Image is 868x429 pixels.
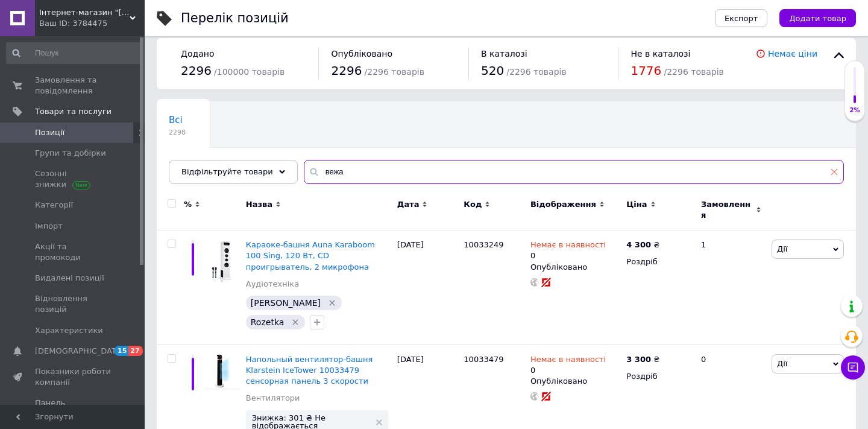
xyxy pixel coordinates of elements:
button: Експорт [715,9,768,27]
span: Ціна [626,199,647,210]
a: Караоке-башня Auna Karaboom 100 Sing, 120 Вт, CD проигрыватель, 2 микрофона [246,240,375,271]
span: 15 [115,346,128,356]
span: Відновлення позицій [35,293,112,315]
span: Категорії [35,200,73,211]
div: Перелік позицій [181,12,289,25]
span: / 100000 товарів [214,67,285,77]
div: 1 [694,230,769,345]
span: Дії [777,359,787,368]
span: [DEMOGRAPHIC_DATA] [35,346,124,357]
span: / 2296 товарів [506,67,566,77]
span: Загальний список [169,160,255,171]
span: 1776 [631,63,661,78]
svg: Видалити мітку [291,317,300,327]
b: 3 300 [626,355,651,364]
span: Імпорт [35,221,63,232]
div: 2% [845,106,864,115]
span: % [184,199,192,210]
span: Код [464,199,482,210]
div: [DATE] [394,230,461,345]
span: Немає в наявності [530,240,606,253]
a: Напольный вентилятор‑башня Klarstein IceTower 10033479 сенсорная панель 3 скорости [246,355,373,386]
span: Назва [246,199,272,210]
span: Дата [397,199,420,210]
a: Немає ціни [768,49,817,59]
div: Ваш ID: 3784475 [39,18,145,29]
b: 4 300 [626,240,651,249]
span: 2296 [331,63,362,78]
span: Сезонні знижки [35,168,112,190]
span: В каталозі [481,49,527,59]
div: Опубліковано [530,262,620,273]
span: Дії [777,244,787,253]
span: Панель управління [35,398,112,419]
button: Додати товар [779,9,856,27]
span: Всі [169,115,183,126]
span: Відображення [530,199,596,210]
span: Інтернет-магазин "МаркТех" [39,7,130,18]
svg: Видалити мітку [327,298,337,308]
a: Аудіотехніка [246,279,299,290]
span: Показники роботи компанії [35,366,112,388]
span: Характеристики [35,325,103,336]
div: 0 [530,354,606,376]
span: Не в каталозі [631,49,690,59]
input: Пошук по назві позиції, артикулу і пошуковим запитам [304,160,844,184]
span: [PERSON_NAME] [251,298,321,308]
button: Чат з покупцем [841,355,865,380]
span: Замовлення [701,199,753,221]
span: 520 [481,63,504,78]
span: Товари та послуги [35,106,112,117]
span: / 2296 товарів [365,67,424,77]
span: Немає в наявності [530,355,606,367]
div: ₴ [626,354,659,365]
span: Акції та промокоди [35,241,112,263]
span: 27 [128,346,142,356]
a: Вентилятори [246,393,300,404]
span: Додати товар [789,14,846,23]
span: Групи та добірки [35,148,106,159]
span: Опубліковано [331,49,392,59]
img: Напольный вентилятор‑башня Klarstein IceTower 10033479 сенсорная панель 3 скорости [205,354,240,389]
input: Пошук [6,42,142,64]
span: 10033249 [464,240,503,249]
span: 2298 [169,128,186,137]
span: Rozetka [251,317,285,327]
span: 2296 [181,63,212,78]
span: Позиції [35,127,64,138]
div: Опубліковано [530,376,620,387]
span: / 2296 товарів [664,67,723,77]
div: Роздріб [626,371,691,382]
div: ₴ [626,240,659,250]
span: 10033479 [464,355,503,364]
span: Видалені позиції [35,273,104,284]
span: Додано [181,49,214,59]
span: Відфільтруйте товари [181,167,273,176]
span: Замовлення та повідомлення [35,75,112,97]
img: Караоке-башня Auna Karaboom 100 Sing, 120 Вт, CD проигрыватель, 2 микрофона [205,240,240,283]
span: Експорт [725,14,758,23]
div: Роздріб [626,256,691,267]
div: 0 [530,240,606,261]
